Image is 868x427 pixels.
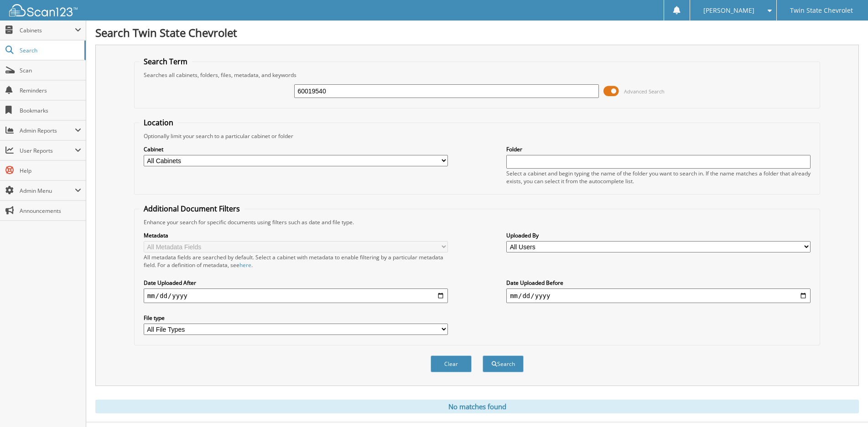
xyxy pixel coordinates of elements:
[20,207,81,215] span: Announcements
[624,88,665,95] span: Advanced Search
[95,400,859,413] div: No matches found
[20,127,75,134] span: Admin Reports
[144,232,448,239] label: Metadata
[506,170,811,185] div: Select a cabinet and begin typing the name of the folder you want to search in. If the name match...
[144,288,448,303] input: start
[144,314,448,322] label: File type
[20,26,75,34] span: Cabinets
[139,218,816,226] div: Enhance your search for specific documents using filters such as date and file type.
[506,232,811,239] label: Uploaded By
[144,145,448,153] label: Cabinet
[20,67,81,74] span: Scan
[20,46,80,54] span: Search
[95,25,859,40] h1: Search Twin State Chevrolet
[144,279,448,287] label: Date Uploaded After
[431,355,472,372] button: Clear
[239,261,251,269] a: here
[20,107,81,114] span: Bookmarks
[506,288,811,303] input: end
[139,132,816,140] div: Optionally limit your search to a particular cabinet or folder
[20,187,75,195] span: Admin Menu
[506,279,811,287] label: Date Uploaded Before
[483,355,524,372] button: Search
[506,145,811,153] label: Folder
[139,204,244,214] legend: Additional Document Filters
[20,87,81,94] span: Reminders
[703,8,754,13] span: [PERSON_NAME]
[20,167,81,175] span: Help
[139,71,816,79] div: Searches all cabinets, folders, files, metadata, and keywords
[139,57,192,67] legend: Search Term
[139,118,178,128] legend: Location
[20,147,75,154] span: User Reports
[144,253,448,269] div: All metadata fields are searched by default. Select a cabinet with metadata to enable filtering b...
[9,4,78,16] img: scan123-logo-white.svg
[790,8,853,13] span: Twin State Chevrolet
